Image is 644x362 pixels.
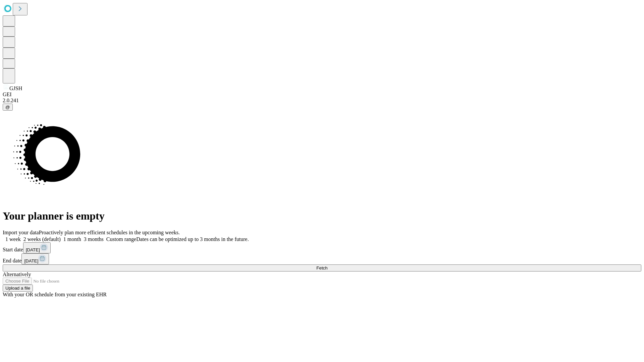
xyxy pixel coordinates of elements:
span: GJSH [9,85,22,91]
button: [DATE] [23,242,51,253]
span: Alternatively [3,271,31,277]
button: Fetch [3,264,641,271]
span: Custom range [106,236,136,242]
span: Dates can be optimized up to 3 months in the future. [136,236,249,242]
span: 1 month [63,236,81,242]
div: Start date [3,242,641,253]
span: @ [5,105,10,110]
h1: Your planner is empty [3,210,641,222]
button: [DATE] [21,253,49,264]
div: GEI [3,92,641,98]
button: @ [3,104,13,111]
span: With your OR schedule from your existing EHR [3,292,107,297]
span: 3 months [84,236,104,242]
button: Upload a file [3,285,33,292]
span: Proactively plan more efficient schedules in the upcoming weeks. [39,230,180,235]
span: 2 weeks (default) [23,236,61,242]
span: [DATE] [24,258,38,263]
span: Fetch [316,265,327,270]
span: [DATE] [26,247,40,252]
div: End date [3,253,641,264]
span: 1 week [5,236,21,242]
div: 2.0.241 [3,98,641,104]
span: Import your data [3,230,39,235]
